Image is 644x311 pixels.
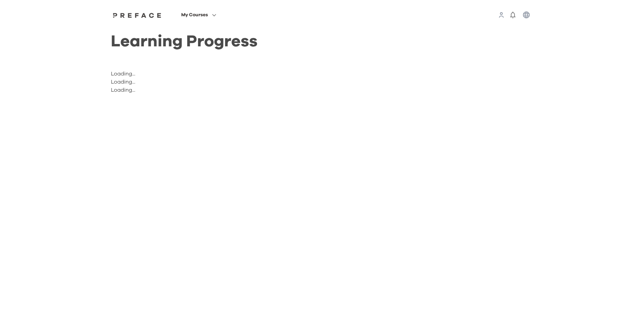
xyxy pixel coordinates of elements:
[179,10,218,19] button: My Courses
[181,11,208,19] span: My Courses
[111,70,386,78] p: Loading...
[111,38,386,45] h1: Learning Progress
[111,78,386,86] p: Loading...
[111,13,163,18] img: Preface Logo
[111,86,386,94] p: Loading...
[111,12,163,18] a: Preface Logo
